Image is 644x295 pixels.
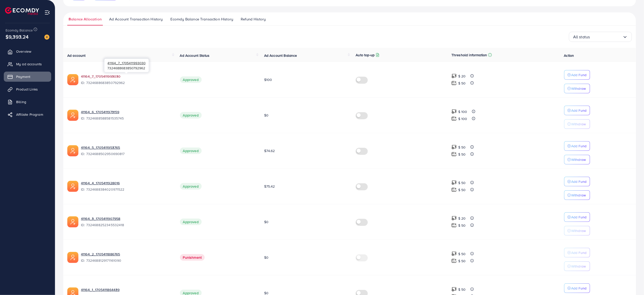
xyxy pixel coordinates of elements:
a: 41164_6_1705411973159 [81,109,172,114]
span: Product Links [16,87,38,92]
img: logo [5,7,39,15]
img: top-up amount [451,180,457,185]
img: top-up amount [451,216,457,221]
div: <span class='underline'>41164_3_1705411907958</span></br>7324688252345532418 [81,216,172,228]
img: ic-ads-acc.e4c84228.svg [67,216,78,227]
img: top-up amount [451,73,457,79]
span: Approved [180,76,202,83]
p: Auto top-up [356,52,375,58]
span: $9,393.24 [5,28,29,46]
div: <span class='underline'>41164_5_1705411953765</span></br>7324688502950690817 [81,145,172,157]
a: 41164_4_1705411928016 [81,181,172,186]
span: $0 [264,219,268,224]
img: top-up amount [451,287,457,292]
span: $0 [264,255,268,260]
button: Add Fund [564,141,590,151]
span: 41164_7_1705411993030 [107,61,145,65]
p: Withdraw [571,85,586,92]
button: Withdraw [564,190,590,200]
img: top-up amount [451,223,457,228]
a: My ad accounts [4,59,51,69]
p: Withdraw [571,157,586,163]
img: top-up amount [451,80,457,86]
span: ID: 7324688502950690817 [81,151,172,156]
p: Withdraw [571,121,586,127]
div: <span class='underline'>41164_6_1705411973159</span></br>7324688588581535745 [81,109,172,121]
span: Refund History [241,16,266,22]
img: top-up amount [451,251,457,256]
a: 41164_2_1705411886765 [81,252,172,257]
img: ic-ads-acc.e4c84228.svg [67,145,78,156]
span: $74.62 [264,148,275,153]
p: Withdraw [571,192,586,198]
span: Ad Account Status [180,53,210,58]
span: ID: 7324688384020971522 [81,187,172,192]
span: $100 [264,77,272,82]
span: Action [564,53,574,58]
p: Add Fund [571,107,587,113]
span: Ad Account Transaction History [109,16,163,22]
p: $ 50 [458,258,466,264]
p: Withdraw [571,228,586,234]
span: Ad Account Balance [264,53,297,58]
button: Withdraw [564,155,590,164]
button: Withdraw [564,119,590,129]
p: Add Fund [571,285,587,291]
span: Ad account [67,53,86,58]
p: Add Fund [571,179,587,185]
span: Ecomdy Balance Transaction History [170,16,233,22]
a: 41164_3_1705411907958 [81,216,172,221]
span: Billing [16,99,26,104]
p: Withdraw [571,263,586,269]
span: Approved [180,219,202,225]
a: Affiliate Program [4,109,51,120]
span: My ad accounts [16,62,42,67]
a: 41164_5_1705411953765 [81,145,172,150]
div: Search for option [569,32,632,42]
p: Add Fund [571,143,587,149]
iframe: Chat [623,272,640,291]
p: $ 50 [458,144,466,150]
span: ID: 7324688683850792962 [81,80,172,85]
span: Approved [180,112,202,119]
span: Ecomdy Balance [6,28,33,33]
span: $75.42 [264,184,275,189]
span: $0 [264,113,268,118]
button: Add Fund [564,248,590,257]
button: Add Fund [564,283,590,293]
p: $ 100 [458,116,467,122]
button: Add Fund [564,212,590,222]
a: Product Links [4,84,51,94]
img: menu [44,10,50,15]
a: Payment [4,72,51,82]
p: $ 20 [458,73,466,79]
a: Billing [4,97,51,107]
div: 7324688683850792962 [104,59,149,72]
p: $ 100 [458,109,467,115]
a: 41164_7_1705411993030 [81,74,172,79]
button: Add Fund [564,106,590,115]
p: Add Fund [571,214,587,220]
span: Approved [180,183,202,190]
p: Threshold information [451,52,487,58]
img: top-up amount [451,109,457,114]
p: $ 20 [458,215,466,221]
span: Payment [16,74,30,79]
img: ic-ads-acc.e4c84228.svg [67,110,78,121]
div: <span class='underline'>41164_2_1705411886765</span></br>7324688129171161090 [81,252,172,263]
p: $ 50 [458,222,466,228]
img: ic-ads-acc.e4c84228.svg [67,74,78,85]
span: ID: 7324688252345532418 [81,222,172,227]
button: Withdraw [564,84,590,93]
p: $ 50 [458,80,466,86]
img: top-up amount [451,116,457,121]
p: $ 50 [458,180,466,186]
button: Add Fund [564,177,590,186]
img: ic-ads-acc.e4c84228.svg [67,252,78,263]
button: Withdraw [564,226,590,235]
button: Withdraw [564,261,590,271]
img: top-up amount [451,187,457,192]
span: Overview [16,49,31,54]
img: top-up amount [451,258,457,263]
